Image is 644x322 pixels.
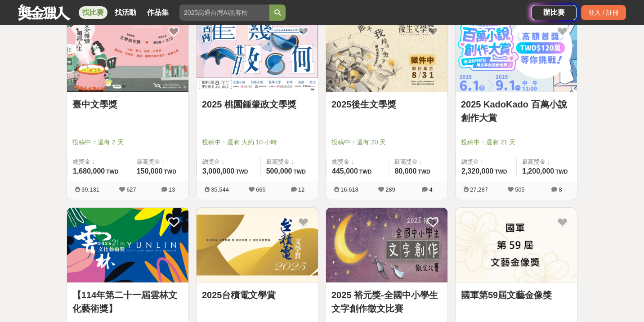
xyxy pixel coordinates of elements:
[72,98,183,111] a: 臺中文學獎
[73,157,125,166] span: 總獎金：
[461,167,493,175] span: 2,320,000
[331,98,442,111] a: 2025後生文學獎
[143,6,172,19] a: 作品集
[266,157,313,166] span: 最高獎金：
[202,288,313,302] a: 2025台積電文學賞
[202,98,313,111] a: 2025 桃園鍾肇政文學獎
[331,138,442,147] span: 投稿中：還有 20 天
[202,157,255,166] span: 總獎金：
[256,186,266,193] span: 665
[461,288,572,302] a: 國軍第59屆文藝金像獎
[456,17,577,92] img: Cover Image
[79,6,107,19] a: 找比賽
[326,17,447,92] img: Cover Image
[394,167,416,175] span: 80,000
[429,186,432,193] span: 4
[461,138,572,147] span: 投稿中：還有 21 天
[385,186,395,193] span: 289
[522,167,554,175] span: 1,200,000
[126,186,136,193] span: 627
[298,186,304,193] span: 12
[332,167,358,175] span: 445,000
[106,169,118,175] span: TWD
[179,4,269,21] input: 2025高通台灣AI黑客松
[202,138,313,147] span: 投稿中：還有 大約 10 小時
[456,208,577,283] img: Cover Image
[461,157,511,166] span: 總獎金：
[81,186,99,193] span: 39,131
[522,157,572,166] span: 最高獎金：
[294,169,306,175] span: TWD
[470,186,488,193] span: 27,287
[73,167,105,175] span: 1,680,000
[211,186,229,193] span: 35,544
[266,167,292,175] span: 500,000
[555,169,568,175] span: TWD
[197,17,318,92] img: Cover Image
[326,208,447,283] img: Cover Image
[559,186,562,193] span: 8
[67,208,188,283] img: Cover Image
[137,167,163,175] span: 150,000
[495,169,507,175] span: TWD
[332,157,383,166] span: 總獎金：
[169,186,175,193] span: 13
[515,186,525,193] span: 505
[202,167,234,175] span: 3,000,000
[164,169,176,175] span: TWD
[111,6,140,19] a: 找活動
[340,186,358,193] span: 16,618
[197,208,318,283] img: Cover Image
[72,288,183,315] a: 【114年第二十一屆雲林文化藝術獎】
[67,17,188,92] img: Cover Image
[359,169,371,175] span: TWD
[461,98,572,125] a: 2025 KadoKado 百萬小說創作大賞
[418,169,430,175] span: TWD
[581,5,626,20] div: 登入 / 註冊
[532,5,577,20] a: 辦比賽
[137,157,183,166] span: 最高獎金：
[394,157,442,166] span: 最高獎金：
[331,288,442,315] a: 2025 裕元獎-全國中小學生文字創作徵文比賽
[236,169,248,175] span: TWD
[72,138,183,147] span: 投稿中：還有 2 天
